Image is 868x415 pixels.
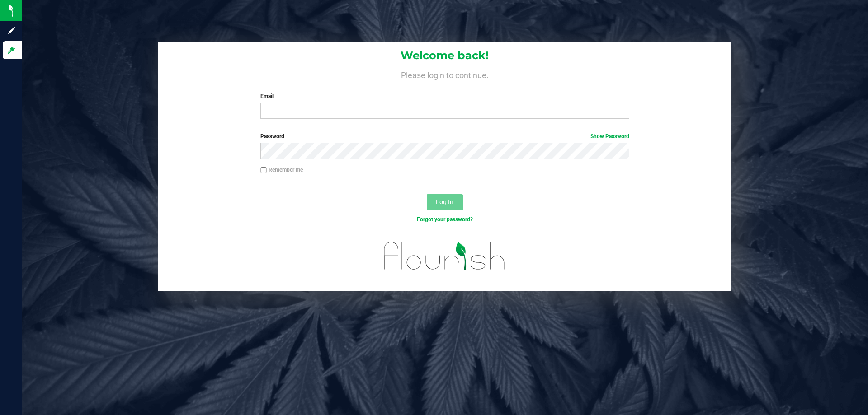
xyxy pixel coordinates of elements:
[260,92,629,100] label: Email
[260,133,284,140] span: Password
[417,216,473,223] a: Forgot your password?
[7,26,16,35] inline-svg: Sign up
[427,194,463,210] button: Log In
[590,133,629,140] a: Show Password
[158,50,731,61] h1: Welcome back!
[158,69,731,79] h4: Please login to continue.
[260,166,303,174] label: Remember me
[260,167,267,173] input: Remember me
[436,198,453,205] span: Log In
[7,46,16,55] inline-svg: Log in
[373,233,516,279] img: flourish_logo.svg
